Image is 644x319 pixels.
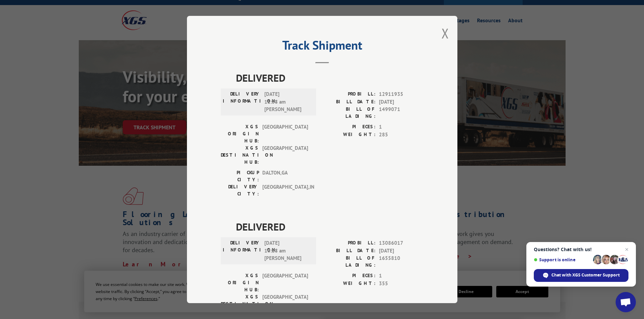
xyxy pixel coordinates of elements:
span: [GEOGRAPHIC_DATA] [262,293,308,315]
label: BILL OF LADING: [322,106,376,120]
span: DELIVERED [236,219,424,234]
label: XGS ORIGIN HUB: [221,123,259,144]
label: DELIVERY CITY: [221,183,259,197]
span: [DATE] [379,247,424,255]
span: [DATE] 11:38 am [PERSON_NAME] [264,90,310,113]
div: Open chat [616,292,636,312]
span: Support is online [534,257,591,262]
label: DELIVERY INFORMATION: [223,90,261,113]
label: PIECES: [322,272,376,280]
label: XGS DESTINATION HUB: [221,293,259,315]
span: [GEOGRAPHIC_DATA] , IN [262,183,308,197]
span: [DATE] [379,98,424,106]
label: WEIGHT: [322,131,376,139]
span: 1499071 [379,106,424,120]
span: 355 [379,280,424,288]
label: XGS DESTINATION HUB: [221,144,259,166]
h2: Track Shipment [221,41,424,53]
label: WEIGHT: [322,280,376,288]
label: XGS ORIGIN HUB: [221,272,259,293]
label: DELIVERY INFORMATION: [223,239,261,262]
span: DELIVERED [236,70,424,85]
label: BILL OF LADING: [322,255,376,269]
label: PICKUP CITY: [221,169,259,183]
span: 12911935 [379,90,424,98]
span: [GEOGRAPHIC_DATA] [262,123,308,144]
span: 285 [379,131,424,139]
label: BILL DATE: [322,247,376,255]
span: 13086017 [379,239,424,247]
span: 1 [379,123,424,131]
span: 1655810 [379,255,424,269]
label: PROBILL: [322,239,376,247]
span: [GEOGRAPHIC_DATA] [262,272,308,293]
span: [DATE] 10:28 am [PERSON_NAME] [264,239,310,262]
span: DALTON , GA [262,169,308,183]
span: Chat with XGS Customer Support [551,272,620,278]
label: PROBILL: [322,90,376,98]
span: Close chat [623,245,631,254]
label: BILL DATE: [322,98,376,106]
span: Questions? Chat with us! [534,247,628,252]
button: Close modal [442,24,449,42]
div: Chat with XGS Customer Support [534,269,628,282]
span: [GEOGRAPHIC_DATA] [262,144,308,166]
label: PIECES: [322,123,376,131]
span: 1 [379,272,424,280]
